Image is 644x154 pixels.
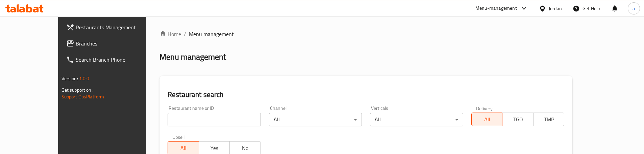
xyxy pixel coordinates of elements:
[189,30,234,38] span: Menu management
[549,5,562,12] div: Jordan
[202,143,227,153] span: Yes
[536,115,562,124] span: TMP
[471,113,503,126] button: All
[474,115,500,124] span: All
[61,74,78,83] span: Version:
[476,106,493,111] label: Delivery
[475,4,517,12] div: Menu-management
[159,30,181,38] a: Home
[76,39,160,48] span: Branches
[76,23,160,31] span: Restaurants Management
[172,134,185,139] label: Upsell
[502,113,534,126] button: TGO
[61,52,166,68] a: Search Branch Phone
[533,113,565,126] button: TMP
[633,5,635,12] span: a
[168,90,564,100] h2: Restaurant search
[61,86,93,94] span: Get support on:
[184,30,186,38] li: /
[61,19,166,35] a: Restaurants Management
[168,113,261,126] input: Search for restaurant name or ID..
[171,143,196,153] span: All
[61,92,104,101] a: Support.OpsPlatform
[61,35,166,52] a: Branches
[76,56,160,64] span: Search Branch Phone
[159,52,226,62] h2: Menu management
[79,74,90,83] span: 1.0.0
[370,113,463,126] div: All
[505,115,531,124] span: TGO
[159,30,572,38] nav: breadcrumb
[269,113,362,126] div: All
[232,143,258,153] span: No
